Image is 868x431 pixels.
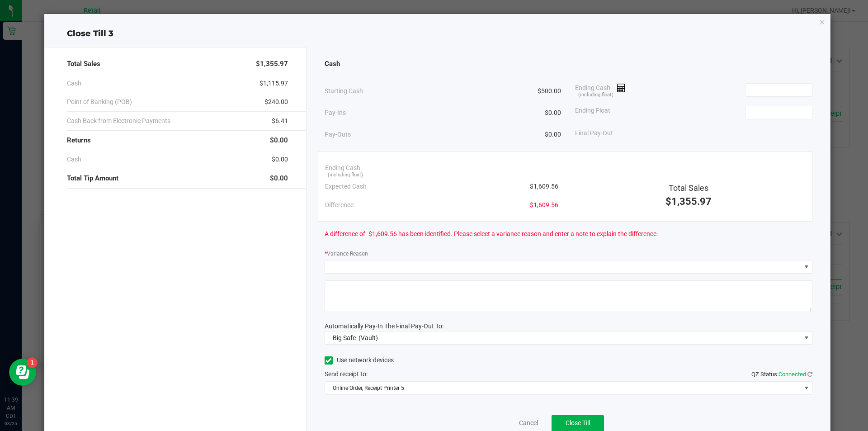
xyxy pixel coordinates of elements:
span: $1,115.97 [259,79,288,88]
span: QZ Status: [751,371,812,378]
span: Total Tip Amount [67,173,118,184]
span: $1,355.97 [256,59,288,69]
span: Cash [67,79,81,88]
span: Ending Float [575,106,610,119]
label: Variance Reason [325,250,368,258]
span: Total Sales [67,59,100,69]
span: -$1,609.56 [528,200,558,210]
span: Close Till [566,419,590,426]
span: $0.00 [270,173,288,184]
span: Cash Back from Electronic Payments [67,116,170,126]
span: Cash [67,155,81,164]
span: $0.00 [272,155,288,164]
span: Connected [778,371,806,378]
span: -$6.41 [270,116,288,126]
div: Close Till 3 [44,28,831,40]
span: Starting Cash [325,86,363,96]
span: Point of Banking (POB) [67,97,132,107]
iframe: Resource center unread badge [27,357,38,368]
span: (including float) [328,171,363,179]
span: $1,355.97 [665,196,712,207]
span: Ending Cash [325,163,360,173]
span: $500.00 [538,86,561,96]
span: $240.00 [264,97,288,107]
span: Total Sales [669,183,708,193]
span: Pay-Ins [325,108,346,118]
span: Ending Cash [575,83,626,97]
div: Returns [67,131,288,150]
span: A difference of -$1,609.56 has been identified. Please select a variance reason and enter a note ... [325,229,658,239]
span: $0.00 [545,130,561,139]
span: Difference [325,200,354,210]
span: Cash [325,59,340,69]
span: $1,609.56 [530,182,558,191]
span: $0.00 [270,135,288,146]
span: (Vault) [359,334,378,341]
iframe: Resource center [9,359,36,386]
label: Use network devices [325,355,394,365]
span: Big Safe [333,334,356,341]
span: (including float) [578,91,613,99]
span: Send receipt to: [325,370,368,378]
span: Online Order, Receipt Printer 5 [325,382,801,394]
span: Final Pay-Out [575,128,613,138]
span: Automatically Pay-In The Final Pay-Out To: [325,322,443,330]
span: Pay-Outs [325,130,351,139]
a: Cancel [519,418,538,428]
span: Expected Cash [325,182,367,191]
span: $0.00 [545,108,561,118]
